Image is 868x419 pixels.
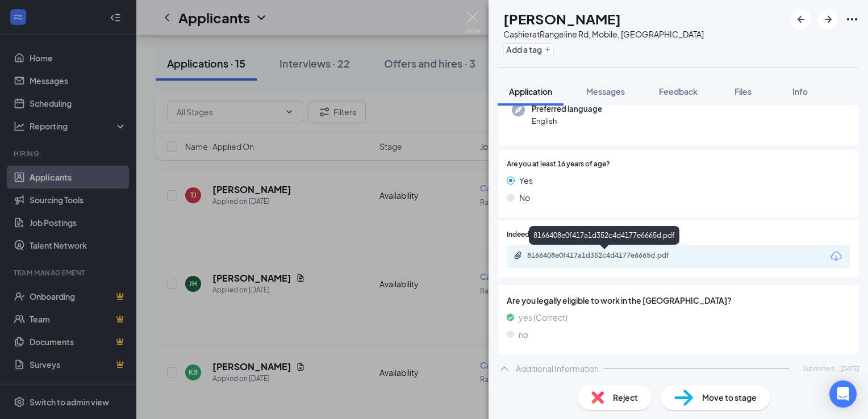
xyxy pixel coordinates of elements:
svg: ArrowRight [821,12,835,26]
span: [DATE] [840,363,859,373]
span: Application [509,86,552,97]
button: PlusAdd a tag [503,43,554,55]
span: no [519,328,528,341]
span: Yes [519,174,533,187]
span: No [519,191,530,204]
span: Info [792,86,808,97]
svg: ChevronUp [498,362,511,375]
span: Are you at least 16 years of age? [507,159,610,170]
span: Move to stage [702,391,757,404]
span: English [532,115,602,127]
span: Are you legally eligible to work in the [GEOGRAPHIC_DATA]? [507,294,850,307]
div: 8166408e0f417a1d352c4d4177e6665d.pdf [527,251,686,260]
a: Paperclip8166408e0f417a1d352c4d4177e6665d.pdf [514,251,698,262]
span: Reject [613,391,638,404]
svg: Paperclip [514,251,523,260]
svg: ArrowLeftNew [794,12,808,26]
svg: Plus [544,46,551,53]
div: Open Intercom Messenger [829,380,857,408]
button: ArrowLeftNew [791,9,811,30]
span: Files [735,86,752,97]
span: yes (Correct) [519,311,567,324]
span: Submitted: [803,363,836,373]
svg: Download [829,250,843,263]
span: Preferred language [532,103,602,115]
span: Indeed Resume [507,229,557,240]
div: Cashier at Rangeline Rd, Mobile, [GEOGRAPHIC_DATA] [503,28,704,40]
button: ArrowRight [818,9,838,30]
svg: Ellipses [845,12,859,26]
h1: [PERSON_NAME] [503,9,621,28]
div: Additional Information [516,363,599,374]
span: Feedback [659,86,698,97]
div: 8166408e0f417a1d352c4d4177e6665d.pdf [529,226,679,245]
span: Messages [586,86,625,97]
